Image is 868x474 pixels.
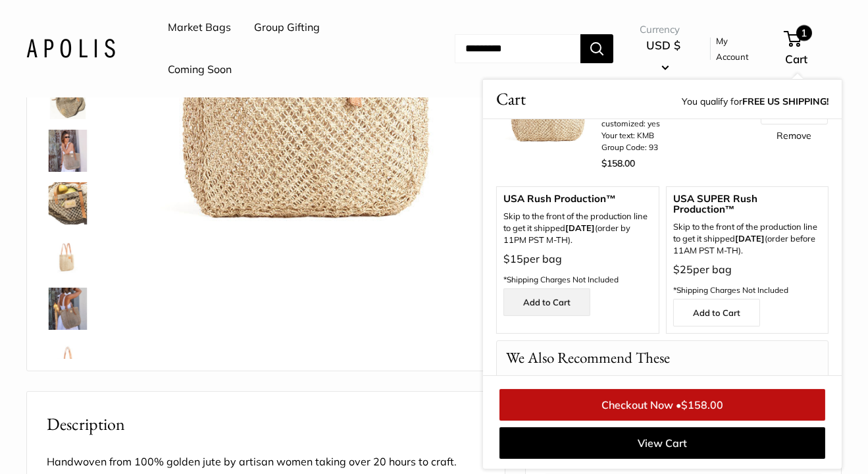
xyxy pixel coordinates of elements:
[503,288,590,316] a: Add to Cart
[499,389,825,421] a: Checkout Now •$158.00
[168,18,231,38] a: Market Bags
[47,130,89,172] img: Mercado Woven in Natural | Estimated Ship: Oct. 19th
[640,35,688,77] button: USD $
[742,95,829,107] strong: FREE US SHIPPING!
[673,262,693,275] span: $25
[44,180,91,227] a: Mercado Woven in Natural | Estimated Ship: Oct. 19th
[44,285,91,332] a: Mercado Woven in Natural | Estimated Ship: Oct. 19th
[455,34,580,63] input: Search...
[254,18,320,38] a: Group Gifting
[44,338,91,385] a: Mercado Woven in Natural | Estimated Ship: Oct. 19th
[785,28,842,70] a: 1 Cart
[647,38,681,52] span: USD $
[796,25,812,41] span: 1
[785,52,807,66] span: Cart
[640,20,688,39] span: Currency
[716,33,763,65] a: My Account
[503,251,523,265] span: $15
[47,235,89,277] img: Mercado Woven in Natural | Estimated Ship: Oct. 19th
[673,194,822,215] span: USA SUPER Rush Production™
[761,100,784,124] button: Decrease quantity by 1
[503,274,619,284] span: *Shipping Charges Not Included
[44,232,91,280] a: Mercado Woven in Natural | Estimated Ship: Oct. 19th
[601,142,746,153] li: Group Code: 93
[47,411,485,437] h2: Description
[503,249,652,288] p: per bag
[47,77,89,119] img: Mercado Woven in Natural | Estimated Ship: Oct. 19th
[673,284,788,294] span: *Shipping Charges Not Included
[499,427,825,459] a: View Cart
[47,182,89,224] img: Mercado Woven in Natural | Estimated Ship: Oct. 19th
[26,39,115,58] img: Apolis
[503,194,652,204] span: USA Rush Production™
[580,34,613,63] button: Search
[565,222,595,232] b: [DATE]
[44,127,91,174] a: Mercado Woven in Natural | Estimated Ship: Oct. 19th
[47,340,89,382] img: Mercado Woven in Natural | Estimated Ship: Oct. 19th
[673,221,822,257] span: Skip to the front of the production line to get it shipped (order before 11AM PST M-TH).
[673,259,822,299] p: per bag
[503,211,652,246] p: Skip to the front of the production line to get it shipped (order by 11PM PST M-TH).
[601,130,746,142] li: Your text: KMB
[673,299,760,327] a: Add to Cart
[497,341,679,375] p: We Also Recommend These
[496,86,526,112] span: Cart
[44,74,91,122] a: Mercado Woven in Natural | Estimated Ship: Oct. 19th
[681,398,723,411] span: $158.00
[47,288,89,330] img: Mercado Woven in Natural | Estimated Ship: Oct. 19th
[777,131,811,140] a: Remove
[601,118,746,130] li: customized: yes
[11,424,141,463] iframe: Sign Up via Text for Offers
[735,232,765,243] strong: [DATE]
[601,157,635,169] span: $158.00
[805,100,827,124] button: Increase quantity by 1
[682,93,829,112] span: You qualify for
[168,60,232,80] a: Coming Soon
